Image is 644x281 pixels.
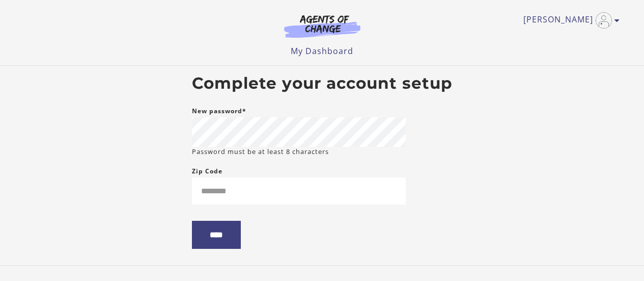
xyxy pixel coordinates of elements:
a: Toggle menu [523,12,614,29]
a: My Dashboard [291,45,353,57]
label: Zip Code [192,165,222,177]
label: New password* [192,105,246,117]
small: Password must be at least 8 characters [192,147,329,157]
img: Agents of Change Logo [273,14,371,38]
h2: Complete your account setup [192,74,453,93]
